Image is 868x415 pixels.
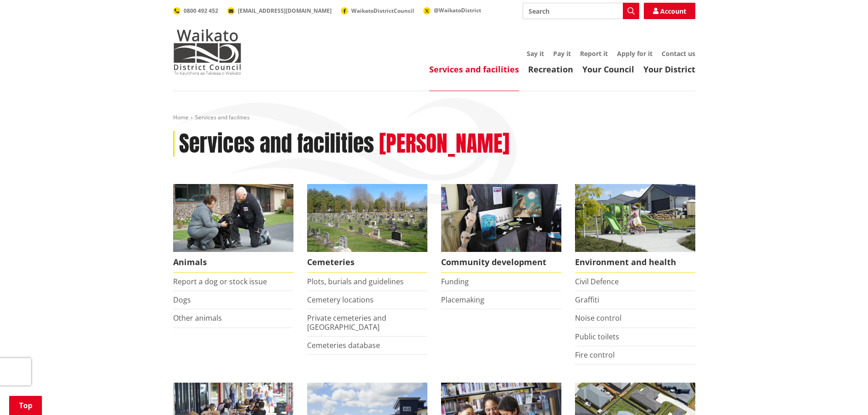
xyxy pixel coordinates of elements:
[441,184,561,252] img: Matariki Travelling Suitcase Art Exhibition
[523,3,639,19] input: Search input
[644,3,695,19] a: Account
[184,7,218,15] span: 0800 492 452
[307,295,374,305] a: Cemetery locations
[434,6,481,14] span: @WaikatoDistrict
[580,49,608,58] a: Report it
[441,252,561,273] span: Community development
[582,64,634,75] a: Your Council
[575,277,619,287] a: Civil Defence
[341,7,414,15] a: WaikatoDistrictCouncil
[307,252,427,273] span: Cemeteries
[307,184,427,252] img: Huntly Cemetery
[575,184,695,273] a: New housing in Pokeno Environment and health
[307,184,427,273] a: Huntly Cemetery Cemeteries
[173,7,218,15] a: 0800 492 452
[173,184,293,273] a: Waikato District Council Animal Control team Animals
[173,184,293,252] img: Animal Control
[307,313,386,332] a: Private cemeteries and [GEOGRAPHIC_DATA]
[429,64,519,75] a: Services and facilities
[351,7,414,15] span: WaikatoDistrictCouncil
[441,277,469,287] a: Funding
[173,252,293,273] span: Animals
[173,114,695,122] nav: breadcrumb
[441,295,484,305] a: Placemaking
[173,295,191,305] a: Dogs
[195,113,250,121] span: Services and facilities
[575,350,615,360] a: Fire control
[575,332,619,342] a: Public toilets
[227,7,332,15] a: [EMAIL_ADDRESS][DOMAIN_NAME]
[662,49,695,58] a: Contact us
[307,277,404,287] a: Plots, burials and guidelines
[173,277,267,287] a: Report a dog or stock issue
[173,29,241,75] img: Waikato District Council - Te Kaunihera aa Takiwaa o Waikato
[826,377,859,410] iframe: Messenger Launcher
[379,131,509,157] h2: [PERSON_NAME]
[423,6,481,14] a: @WaikatoDistrict
[307,340,380,350] a: Cemeteries database
[9,396,42,415] a: Top
[528,64,573,75] a: Recreation
[575,295,599,305] a: Graffiti
[617,49,652,58] a: Apply for it
[575,313,621,323] a: Noise control
[173,113,189,121] a: Home
[179,131,374,157] h1: Services and facilities
[441,184,561,273] a: Matariki Travelling Suitcase Art Exhibition Community development
[238,7,332,15] span: [EMAIL_ADDRESS][DOMAIN_NAME]
[527,49,544,58] a: Say it
[553,49,571,58] a: Pay it
[173,313,222,323] a: Other animals
[643,64,695,75] a: Your District
[575,184,695,252] img: New housing in Pokeno
[575,252,695,273] span: Environment and health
